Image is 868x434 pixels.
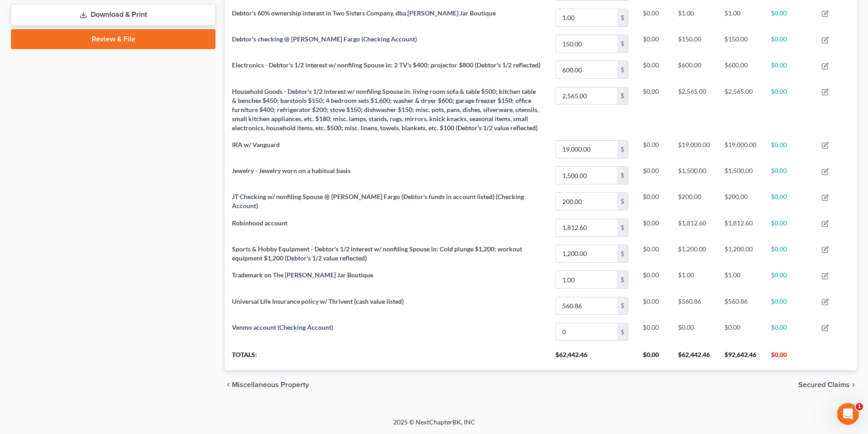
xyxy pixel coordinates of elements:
[671,57,717,83] td: $600.00
[617,9,628,26] div: $
[636,83,671,136] td: $0.00
[232,141,280,148] span: IRA w/ Vanguard
[556,141,617,158] input: 0.00
[617,87,628,105] div: $
[617,245,628,262] div: $
[717,83,764,136] td: $2,565.00
[671,5,717,31] td: $1.00
[225,381,309,388] button: chevron_left Miscellaneous Property
[11,4,216,26] a: Download & Print
[636,31,671,56] td: $0.00
[717,136,764,162] td: $19,000.00
[232,87,539,132] span: Household Goods - Debtor's 1/2 interest w/ nonfiling Spouse in: living room sofa & table $500; ki...
[617,297,628,315] div: $
[837,403,859,425] iframe: Intercom live chat
[232,193,524,209] span: JT Checking w/ nonfiling Spouse @ [PERSON_NAME] Fargo (Debtor's funds in account listed) (Checkin...
[556,61,617,78] input: 0.00
[764,214,814,240] td: $0.00
[556,87,617,105] input: 0.00
[232,9,496,17] span: Debtor's 60% ownership interest in Two Sisters Company, dba [PERSON_NAME] Jar Boutique
[717,162,764,188] td: $1,500.00
[636,162,671,188] td: $0.00
[232,297,404,305] span: Universal Life Insurance policy w/ Thrivent (cash value listed)
[764,319,814,345] td: $0.00
[798,381,857,388] button: Secured Claims chevron_right
[225,381,232,388] i: chevron_left
[636,267,671,293] td: $0.00
[850,381,857,388] i: chevron_right
[617,61,628,78] div: $
[717,240,764,266] td: $1,200.00
[764,293,814,319] td: $0.00
[556,9,617,26] input: 0.00
[617,271,628,288] div: $
[798,381,850,388] span: Secured Claims
[717,5,764,31] td: $1.00
[636,5,671,31] td: $0.00
[232,35,417,43] span: Debtor's checking @ [PERSON_NAME] Fargo (Checking Account)
[671,162,717,188] td: $1,500.00
[717,189,764,214] td: $200.00
[636,240,671,266] td: $0.00
[717,31,764,56] td: $150.00
[717,267,764,293] td: $1.00
[671,345,717,370] th: $62,442.46
[617,35,628,52] div: $
[671,31,717,56] td: $150.00
[175,418,694,434] div: 2025 © NextChapterBK, INC
[232,61,540,69] span: Electronics - Debtor's 1/2 interest w/ nonfiling Spouse in: 2 TV's $400; projector $800 (Debtor's...
[556,297,617,315] input: 0.00
[671,319,717,345] td: $0.00
[556,193,617,210] input: 0.00
[764,162,814,188] td: $0.00
[617,167,628,184] div: $
[556,167,617,184] input: 0.00
[636,189,671,214] td: $0.00
[636,319,671,345] td: $0.00
[556,271,617,288] input: 0.00
[617,323,628,341] div: $
[556,35,617,52] input: 0.00
[232,167,350,174] span: Jewelry - Jewelry worn on a habitual basis
[717,293,764,319] td: $560.86
[232,323,333,331] span: Venmo account (Checking Account)
[671,240,717,266] td: $1,200.00
[764,240,814,266] td: $0.00
[671,214,717,240] td: $1,812.60
[764,5,814,31] td: $0.00
[671,189,717,214] td: $200.00
[636,57,671,83] td: $0.00
[856,403,863,410] span: 1
[636,214,671,240] td: $0.00
[232,219,288,227] span: Robinhood account
[636,345,671,370] th: $0.00
[764,345,814,370] th: $0.00
[617,219,628,236] div: $
[671,83,717,136] td: $2,565.00
[556,245,617,262] input: 0.00
[225,345,548,370] th: Totals:
[717,319,764,345] td: $0.00
[764,31,814,56] td: $0.00
[671,136,717,162] td: $19,000.00
[548,345,636,370] th: $62,442.46
[556,323,617,341] input: 0.00
[11,29,216,49] a: Review & File
[671,267,717,293] td: $1.00
[636,136,671,162] td: $0.00
[636,293,671,319] td: $0.00
[556,219,617,236] input: 0.00
[232,245,522,262] span: Sports & Hobby Equipment - Debtor's 1/2 interest w/ nonfiling Spouse in: Cold plunge $1,200; work...
[717,57,764,83] td: $600.00
[764,57,814,83] td: $0.00
[232,271,373,279] span: Trademark on The [PERSON_NAME] Jar Boutique
[717,345,764,370] th: $92,642.46
[671,293,717,319] td: $560.86
[764,267,814,293] td: $0.00
[764,136,814,162] td: $0.00
[617,193,628,210] div: $
[617,141,628,158] div: $
[764,83,814,136] td: $0.00
[232,381,309,388] span: Miscellaneous Property
[717,214,764,240] td: $1,812.60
